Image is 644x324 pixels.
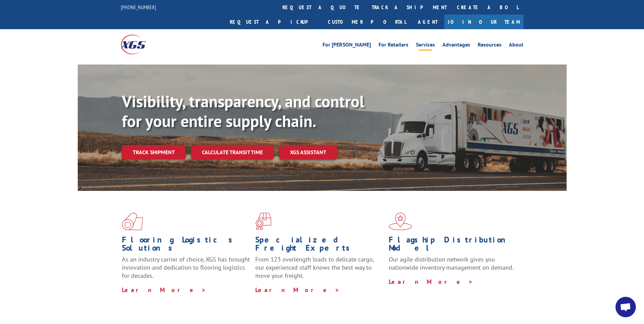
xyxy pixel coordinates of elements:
[509,42,523,50] a: About
[191,145,274,160] a: Calculate transit time
[122,286,206,294] a: Learn More >
[225,15,323,29] a: Request a pickup
[122,91,364,131] b: Visibility, transparency, and control for your entire supply chain.
[389,236,517,255] h1: Flagship Distribution Model
[323,15,411,29] a: Customer Portal
[122,255,250,280] span: As an industry carrier of choice, XGS has brought innovation and dedication to flooring logistics...
[255,213,271,230] img: xgs-icon-focused-on-flooring-red
[389,213,412,230] img: xgs-icon-flagship-distribution-model-red
[255,286,340,294] a: Learn More >
[615,297,636,317] div: Open chat
[122,145,186,159] a: Track shipment
[121,4,156,11] a: [PHONE_NUMBER]
[389,255,514,271] span: Our agile distribution network gives you nationwide inventory management on demand.
[122,213,143,230] img: xgs-icon-total-supply-chain-intelligence-red
[255,236,384,255] h1: Specialized Freight Experts
[389,278,473,286] a: Learn More >
[379,42,408,50] a: For Retailers
[411,15,444,29] a: Agent
[279,145,337,160] a: XGS ASSISTANT
[416,42,435,50] a: Services
[122,236,250,255] h1: Flooring Logistics Solutions
[323,42,371,50] a: For [PERSON_NAME]
[478,42,501,50] a: Resources
[444,15,523,29] a: Join Our Team
[442,42,470,50] a: Advantages
[255,255,384,286] p: From 123 overlength loads to delicate cargo, our experienced staff knows the best way to move you...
